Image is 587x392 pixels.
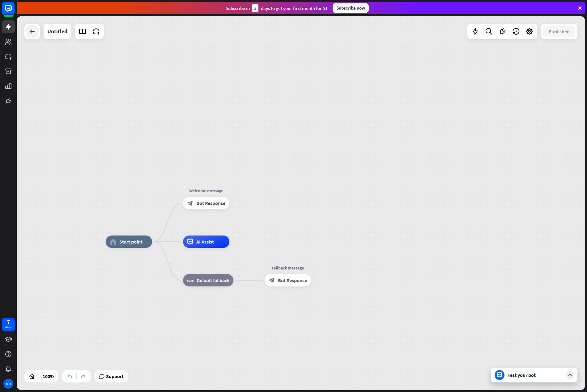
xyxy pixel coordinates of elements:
div: Welcome message [178,188,234,194]
i: block_bot_response [187,200,193,206]
i: block_fallback [187,277,194,283]
button: Published [543,26,575,37]
button: Open LiveChat chat widget [5,2,23,21]
a: 7 days [2,318,15,331]
i: block_bot_response [269,277,275,283]
div: days [5,325,11,329]
span: Bot Response [196,200,225,206]
div: Test your bot [508,372,563,378]
span: Bot Response [278,277,307,283]
div: Subscribe now [333,3,369,13]
div: Fallback message [260,265,316,271]
span: Default fallback [197,277,229,283]
div: 100% [41,371,56,381]
div: Untitled [47,24,67,39]
div: MO [3,379,13,389]
div: Subscribe in days to get your first month for $1 [226,4,328,12]
div: 3 [252,4,258,12]
div: 7 [7,319,10,325]
span: AI Assist [196,239,214,245]
span: Support [106,371,124,381]
span: Start point [119,239,142,245]
i: home_2 [110,239,116,245]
